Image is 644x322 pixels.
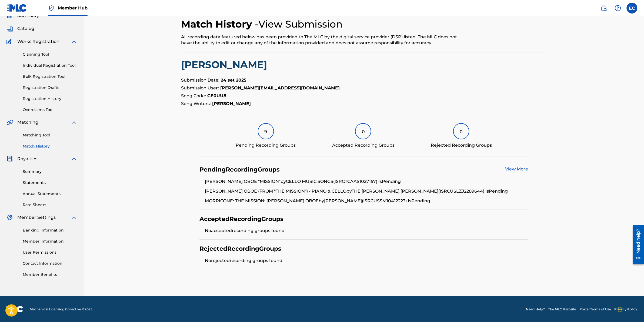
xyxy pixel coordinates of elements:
[627,3,638,14] div: User Menu
[6,119,13,126] img: Matching
[6,306,23,313] img: logo
[212,101,251,106] strong: [PERSON_NAME]
[23,74,77,79] a: Bulk Registration Tool
[599,3,609,14] a: Public Search
[6,156,13,162] img: Royalties
[23,107,77,113] a: Overclaims Tool
[71,38,77,45] img: expand
[619,301,622,318] div: Trascina
[208,93,227,98] strong: GE0UU8
[221,78,247,83] strong: 24 set 2025
[181,78,220,83] span: Submission Date:
[23,180,77,186] a: Statements
[181,85,219,90] span: Submission User:
[613,3,623,14] div: Help
[548,307,576,312] a: The MLC Website
[615,307,638,312] a: Privacy Policy
[23,96,77,102] a: Registration History
[431,142,492,149] div: Rejected Recording Groups
[6,25,34,32] a: CatalogCatalog
[6,38,14,45] img: Works Registration
[6,25,13,32] img: Catalog
[23,239,77,244] a: Member Information
[17,156,37,162] span: Royalties
[615,5,621,11] img: help
[71,156,77,162] img: expand
[199,215,283,223] h4: Accepted Recording Groups
[332,142,395,149] div: Accepted Recording Groups
[236,142,296,149] div: Pending Recording Groups
[17,38,59,45] span: Works Registration
[601,5,607,11] img: search
[23,169,77,175] a: Summary
[181,101,211,106] span: Song Writers:
[23,63,77,68] a: Individual Registration Tool
[205,227,528,234] li: No accepted recording groups found
[580,307,611,312] a: Portal Terms of Use
[17,119,38,126] span: Matching
[221,85,340,90] strong: [PERSON_NAME][EMAIL_ADDRESS][DOMAIN_NAME]
[617,296,644,322] iframe: Chat Widget
[205,257,528,264] li: No rejected recording groups found
[617,296,644,322] div: Widget chat
[6,4,27,12] img: MLC Logo
[71,119,77,126] img: expand
[23,143,77,149] a: Match History
[205,198,528,204] li: MORRICONE: THE MISSION: [PERSON_NAME] OBOE by [PERSON_NAME] (ISRC USSM10412223 ) Is Pending
[71,214,77,221] img: expand
[23,261,77,266] a: Contact Information
[48,5,55,11] img: Top Rightsholder
[181,93,206,98] span: Song Code:
[58,5,88,11] span: Member Hub
[205,188,528,198] li: [PERSON_NAME] OBOE (FROM "THE MISSION") - PIANO & CELLO by THE [PERSON_NAME],[PERSON_NAME] (ISRC ...
[23,227,77,233] a: Banking Information
[23,191,77,197] a: Annual Statements
[23,250,77,255] a: User Permissions
[181,59,547,71] h2: [PERSON_NAME]
[629,223,644,266] iframe: Resource Center
[526,307,545,312] a: Need Help?
[199,166,280,173] h4: Pending Recording Groups
[258,123,274,139] div: 9
[23,202,77,208] a: Rate Sheets
[6,12,39,19] a: SummarySummary
[23,272,77,277] a: Member Benefits
[205,178,528,188] li: [PERSON_NAME] OBOE "MISSION" by CELLO MUSIC SONGS (ISRC TCAAS1027157 ) Is Pending
[453,123,469,139] div: 0
[355,123,371,139] div: 0
[199,245,281,253] h4: Rejected Recording Groups
[23,132,77,138] a: Matching Tool
[17,25,34,32] span: Catalog
[505,166,528,172] a: View More
[181,18,255,30] h2: Match History
[23,85,77,90] a: Registration Drafts
[30,307,92,312] span: Mechanical Licensing Collective © 2025
[23,52,77,57] a: Claiming Tool
[181,34,463,46] div: All recording data featured below has been provided to The MLC by the digital service provider (D...
[17,214,56,221] span: Member Settings
[6,214,13,221] img: Member Settings
[255,18,343,30] h4: - View Submission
